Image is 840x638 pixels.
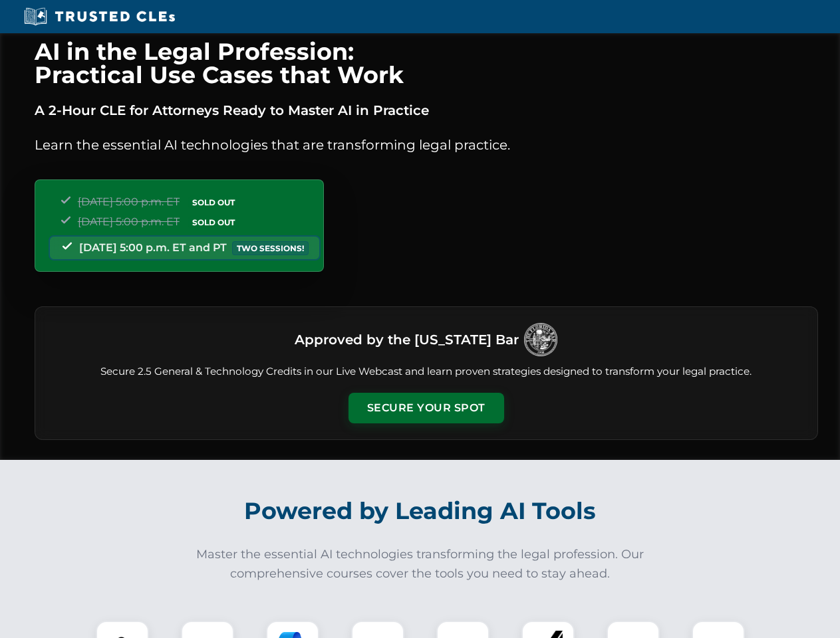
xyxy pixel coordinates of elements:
span: SOLD OUT [188,195,239,209]
h2: Powered by Leading AI Tools [52,488,789,534]
span: SOLD OUT [188,215,239,229]
span: [DATE] 5:00 p.m. ET [78,195,180,208]
h3: Approved by the [US_STATE] Bar [295,328,519,352]
p: Secure 2.5 General & Technology Credits in our Live Webcast and learn proven strategies designed ... [51,364,801,379]
span: [DATE] 5:00 p.m. ET [78,215,180,228]
p: Learn the essential AI technologies that are transforming legal practice. [35,134,818,156]
h1: AI in the Legal Profession: Practical Use Cases that Work [35,40,818,86]
button: Secure Your Spot [349,393,504,423]
img: Trusted CLEs [20,7,179,27]
p: A 2-Hour CLE for Attorneys Ready to Master AI in Practice [35,100,818,121]
p: Master the essential AI technologies transforming the legal profession. Our comprehensive courses... [188,545,653,584]
img: Logo [524,323,557,356]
